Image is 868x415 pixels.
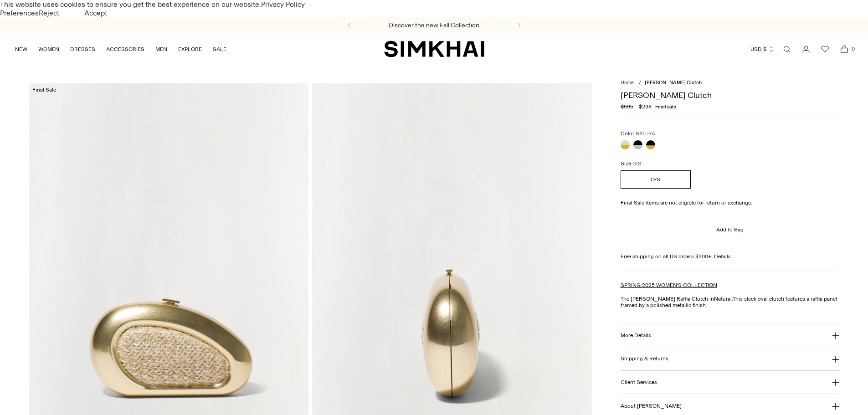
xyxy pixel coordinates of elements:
a: Home [621,80,634,86]
button: USD $ [750,39,775,59]
button: Client Services [621,371,840,394]
span: $298 [639,103,652,110]
a: Wishlist [816,40,834,58]
a: Open cart modal [835,40,853,58]
label: Size: [621,160,641,167]
div: Free shipping on all US orders $200+ [621,253,840,260]
span: 0 [849,45,857,53]
p: The [PERSON_NAME] Raffia Clutch in This sleek oval clutch features a raffia panel framed by a pol... [621,296,840,308]
a: DRESSES [70,39,95,59]
label: Color: [621,130,658,137]
h1: [PERSON_NAME] Clutch [621,91,840,99]
a: EXPLORE [178,39,202,59]
button: O/S [621,170,691,189]
div: / [639,80,641,86]
a: Discover the new Fall Collection [389,21,479,29]
span: Add to Bag [716,226,744,233]
strong: Final Sale items are not eligible for return or exchange. [621,200,752,206]
a: SALE [213,39,226,59]
span: [PERSON_NAME] Clutch [645,80,702,86]
button: Add to Bag [621,219,840,241]
a: WOMEN [38,39,59,59]
a: Go to the account page [797,40,815,58]
a: Details [714,253,731,260]
a: ACCESSORIES [106,39,144,59]
s: $595 [621,103,633,110]
a: SPRING 2025 WOMEN'S COLLECTION [621,282,717,288]
span: NATURAL [636,131,658,137]
button: Accept [59,9,132,17]
a: MEN [155,39,167,59]
h3: More Details [621,332,651,338]
nav: breadcrumbs [621,80,840,86]
button: Reject [39,9,59,17]
span: O/S [632,161,641,167]
h3: Shipping & Returns [621,355,668,362]
a: NEW [15,39,27,59]
strong: Natural. [714,296,733,302]
button: Shipping & Returns [621,347,840,370]
a: Open search modal [778,40,796,58]
h3: Client Services [621,379,657,385]
h3: About [PERSON_NAME] [621,403,682,409]
a: SIMKHAI [384,40,484,58]
button: More Details [621,323,840,347]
